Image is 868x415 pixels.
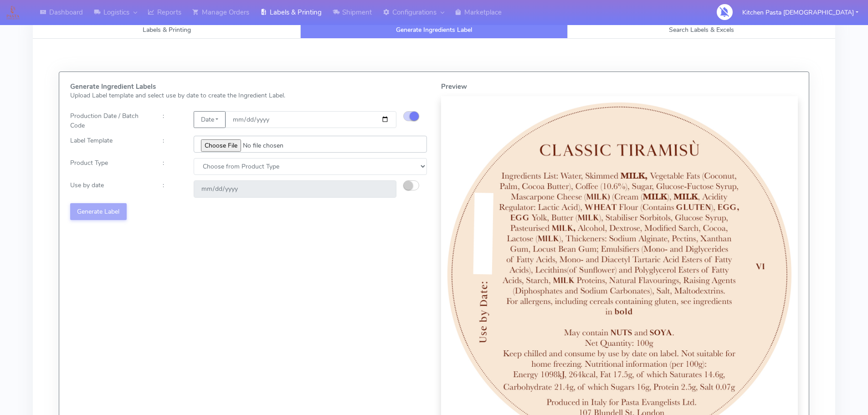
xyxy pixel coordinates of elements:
button: Generate Label [70,203,127,220]
span: Labels & Printing [143,26,191,34]
button: Kitchen Pasta [DEMOGRAPHIC_DATA] [735,3,865,22]
div: : [156,158,187,175]
span: Search Labels & Excels [669,26,734,34]
div: Production Date / Batch Code [63,111,156,130]
div: : [156,136,187,153]
div: Product Type [63,158,156,175]
div: Use by date [63,180,156,197]
ul: Tabs [33,21,835,39]
div: : [156,180,187,197]
p: Upload Label template and select use by date to create the Ingredient Label. [70,91,427,100]
h5: Preview [441,83,798,91]
button: Date [194,111,225,128]
div: Label Template [63,136,156,153]
h5: Generate Ingredient Labels [70,83,427,91]
span: Generate Ingredients Label [396,26,472,34]
div: : [156,111,187,130]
